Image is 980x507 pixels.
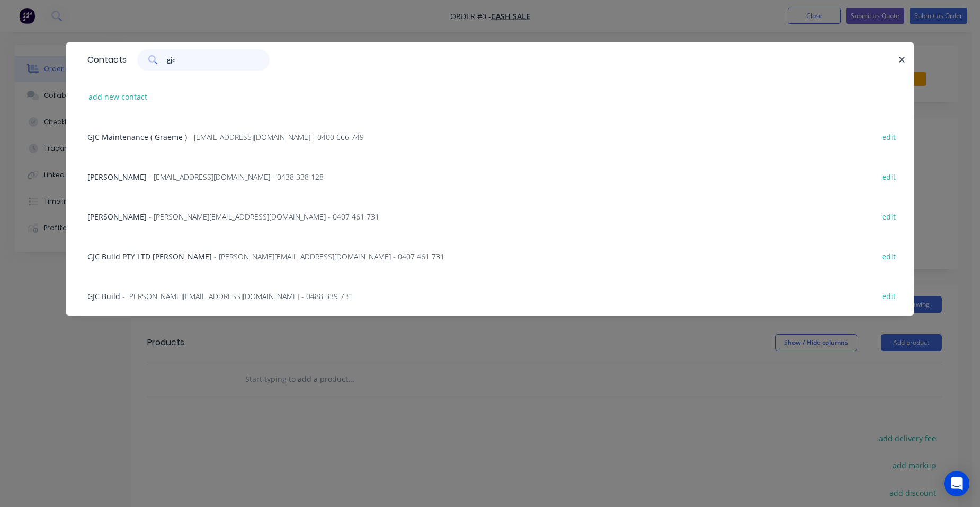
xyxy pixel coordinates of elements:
button: edit [876,249,901,263]
span: - [PERSON_NAME][EMAIL_ADDRESS][DOMAIN_NAME] - 0488 339 731 [122,291,353,301]
span: - [EMAIL_ADDRESS][DOMAIN_NAME] - 0400 666 749 [189,132,364,142]
span: GJC Maintenance ( Graeme ) [87,132,187,142]
button: edit [876,209,901,223]
span: - [PERSON_NAME][EMAIL_ADDRESS][DOMAIN_NAME] - 0407 461 731 [214,251,444,261]
button: edit [876,129,901,144]
span: - [EMAIL_ADDRESS][DOMAIN_NAME] - 0438 338 128 [149,172,324,182]
button: add new contact [83,90,153,104]
div: Open Intercom Messenger [944,471,969,496]
div: Contacts [82,43,127,77]
button: edit [876,169,901,183]
button: edit [876,289,901,303]
input: Search contacts... [167,49,270,71]
span: [PERSON_NAME] [87,212,147,222]
span: - [PERSON_NAME][EMAIL_ADDRESS][DOMAIN_NAME] - 0407 461 731 [149,212,379,222]
span: [PERSON_NAME] [87,172,147,182]
span: GJC Build [87,291,120,301]
span: GJC Build PTY LTD [PERSON_NAME] [87,251,212,261]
